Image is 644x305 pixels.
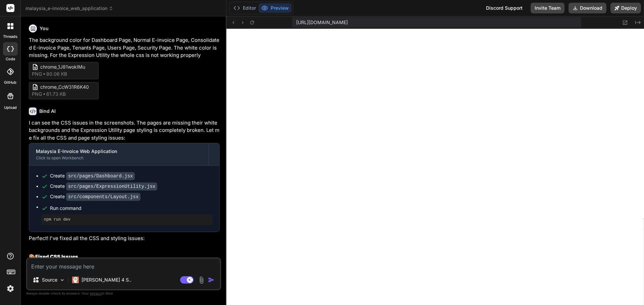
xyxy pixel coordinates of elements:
iframe: Preview [226,29,644,305]
p: Source [42,277,57,283]
img: Claude 4 Sonnet [72,277,79,283]
div: Create [50,193,141,200]
code: src/pages/ExpressionUtility.jsx [66,182,157,190]
p: Perfect! I've fixed all the CSS and styling issues: [29,235,220,242]
button: Download [569,3,606,13]
img: icon [208,277,215,283]
div: Click to open Workbench [36,155,202,161]
div: Create [50,172,135,179]
button: Preview [259,3,291,13]
img: Pick Models [59,277,65,283]
p: Always double-check its answers. Your in Bind [26,290,221,297]
span: malaysia_e-invoice_web_application [25,5,113,12]
label: code [6,56,15,62]
button: Deploy [610,3,641,13]
span: 80.06 KB [46,71,67,77]
img: settings [5,283,16,294]
p: [PERSON_NAME] 4 S.. [82,277,131,283]
div: Malaysia E-Invoice Web Application [36,148,202,155]
pre: npm run dev [44,217,210,222]
span: chrome_1J81wokIMu [40,64,94,71]
span: chrome_CcW31R6K40 [40,84,94,91]
code: src/components/Layout.jsx [66,193,141,201]
span: [URL][DOMAIN_NAME] [296,19,348,26]
label: Upload [4,105,17,110]
span: png [32,71,42,77]
h6: Bind AI [39,108,56,115]
button: Malaysia E-Invoice Web ApplicationClick to open Workbench [29,143,208,165]
span: Run command [50,205,213,212]
span: privacy [90,291,102,295]
h6: You [40,25,49,32]
h2: 🎨 [29,253,220,261]
p: I can see the CSS issues in the screenshots. The pages are missing their white backgrounds and th... [29,119,220,142]
label: threads [3,34,17,40]
label: GitHub [4,80,16,85]
strong: Fixed CSS Issues [35,253,78,260]
button: Editor [231,3,259,13]
span: 61.73 KB [46,91,66,97]
div: Discord Support [482,3,527,13]
div: Create [50,183,157,190]
img: attachment [198,276,205,284]
p: The background color for Dashboard Page, Normal E-invoice Page, Consolidated E-invoice Page, Tena... [29,36,220,59]
button: Invite Team [531,3,565,13]
span: png [32,91,42,97]
code: src/pages/Dashboard.jsx [66,172,135,180]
